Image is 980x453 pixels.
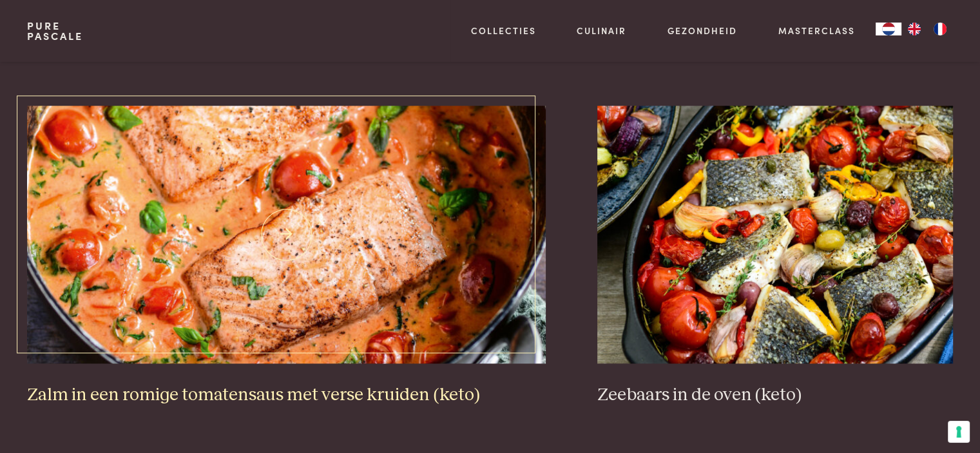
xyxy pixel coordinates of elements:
[597,384,953,407] h3: Zeebaars in de oven (keto)
[668,24,737,37] a: Gezondheid
[27,106,546,406] a: Zalm in een romige tomatensaus met verse kruiden (keto) Zalm in een romige tomatensaus met verse ...
[597,106,953,406] a: Zeebaars in de oven (keto) Zeebaars in de oven (keto)
[778,24,855,37] a: Masterclass
[597,106,953,363] img: Zeebaars in de oven (keto)
[876,23,901,35] a: NL
[27,384,546,407] h3: Zalm in een romige tomatensaus met verse kruiden (keto)
[27,21,83,41] a: PurePascale
[901,23,953,35] ul: Language list
[471,24,536,37] a: Collecties
[948,421,970,443] button: Uw voorkeuren voor toestemming voor trackingtechnologieën
[901,23,927,35] a: EN
[27,106,546,363] img: Zalm in een romige tomatensaus met verse kruiden (keto)
[876,23,901,35] div: Language
[927,23,953,35] a: FR
[577,24,626,37] a: Culinair
[876,23,953,35] aside: Language selected: Nederlands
